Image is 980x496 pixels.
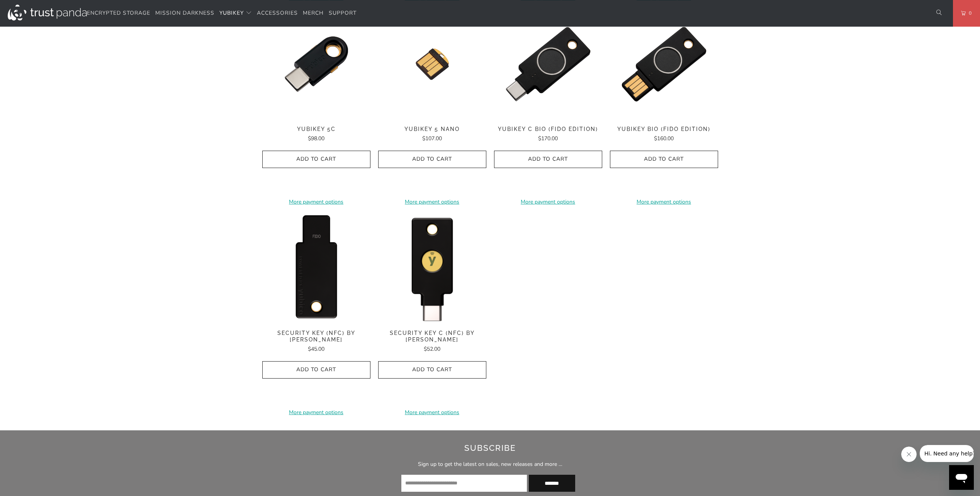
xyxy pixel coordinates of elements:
[610,198,718,206] a: More payment options
[378,214,486,322] a: Security Key C (NFC) by Yubico - Trust Panda Security Key C (NFC) by Yubico - Trust Panda
[329,4,357,22] a: Support
[494,198,602,206] a: More payment options
[502,156,594,163] span: Add to Cart
[219,9,244,17] span: YubiKey
[195,460,785,469] p: Sign up to get the latest on sales, new releases and more …
[610,10,718,118] a: YubiKey Bio (FIDO Edition) - Trust Panda YubiKey Bio (FIDO Edition) - Trust Panda
[618,156,710,163] span: Add to Cart
[155,9,214,17] span: Mission Darkness
[262,330,370,343] span: Security Key (NFC) by [PERSON_NAME]
[378,126,486,132] span: YubiKey 5 Nano
[195,442,785,454] h2: Subscribe
[378,198,486,206] a: More payment options
[538,135,558,142] span: $170.00
[5,5,56,12] span: Hi. Need any help?
[901,447,917,462] iframe: Close message
[262,214,370,322] a: Security Key (NFC) by Yubico - Trust Panda Security Key (NFC) by Yubico - Trust Panda
[494,10,602,118] a: YubiKey C Bio (FIDO Edition) - Trust Panda YubiKey C Bio (FIDO Edition) - Trust Panda
[270,367,362,373] span: Add to Cart
[378,126,486,143] a: YubiKey 5 Nano $107.00
[329,9,357,17] span: Support
[494,10,602,118] img: YubiKey C Bio (FIDO Edition) - Trust Panda
[654,135,674,142] span: $160.00
[262,198,370,206] a: More payment options
[386,156,478,163] span: Add to Cart
[262,151,370,168] button: Add to Cart
[610,126,718,132] span: YubiKey Bio (FIDO Edition)
[262,126,370,143] a: YubiKey 5C $98.00
[422,135,442,142] span: $107.00
[262,330,370,353] a: Security Key (NFC) by [PERSON_NAME] $45.00
[87,4,150,22] a: Encrypted Storage
[257,4,298,22] a: Accessories
[610,10,718,118] img: YubiKey Bio (FIDO Edition) - Trust Panda
[219,4,252,22] summary: YubiKey
[87,4,357,22] nav: Translation missing: en.navigation.header.main_nav
[262,361,370,379] button: Add to Cart
[610,151,718,168] button: Add to Cart
[494,126,602,132] span: YubiKey C Bio (FIDO Edition)
[262,10,370,118] a: YubiKey 5C - Trust Panda YubiKey 5C - Trust Panda
[262,214,370,322] img: Security Key (NFC) by Yubico - Trust Panda
[270,156,362,163] span: Add to Cart
[378,361,486,379] button: Add to Cart
[386,367,478,373] span: Add to Cart
[155,4,214,22] a: Mission Darkness
[378,330,486,343] span: Security Key C (NFC) by [PERSON_NAME]
[949,465,974,490] iframe: Button to launch messaging window
[378,330,486,353] a: Security Key C (NFC) by [PERSON_NAME] $52.00
[378,214,486,322] img: Security Key C (NFC) by Yubico - Trust Panda
[610,126,718,143] a: YubiKey Bio (FIDO Edition) $160.00
[920,445,974,462] iframe: Message from company
[8,5,87,20] img: Trust Panda Australia
[262,408,370,417] a: More payment options
[378,10,486,118] a: YubiKey 5 Nano - Trust Panda YubiKey 5 Nano - Trust Panda
[494,126,602,143] a: YubiKey C Bio (FIDO Edition) $170.00
[494,151,602,168] button: Add to Cart
[378,10,486,118] img: YubiKey 5 Nano - Trust Panda
[378,151,486,168] button: Add to Cart
[378,408,486,417] a: More payment options
[424,345,440,353] span: $52.00
[257,9,298,17] span: Accessories
[303,9,324,17] span: Merch
[303,4,324,22] a: Merch
[308,345,324,353] span: $45.00
[262,126,370,132] span: YubiKey 5C
[262,10,370,118] img: YubiKey 5C - Trust Panda
[966,9,972,17] span: 0
[87,9,150,17] span: Encrypted Storage
[308,135,324,142] span: $98.00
